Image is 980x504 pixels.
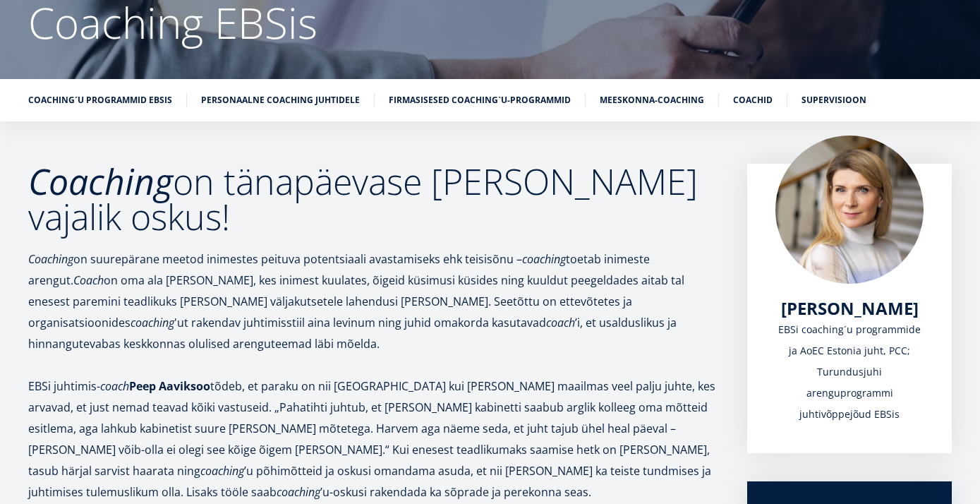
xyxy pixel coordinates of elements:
a: SUPERVISIOON [801,93,866,107]
a: Coachid [733,93,773,107]
a: Firmasisesed coaching`u-programmid [389,93,571,107]
img: Merle Viirmaa – EBS coaching’u programmide ja AoEC Estonia juht, PCC [775,136,924,284]
span: [PERSON_NAME] [781,296,919,320]
a: Meeskonna-coaching [600,93,704,107]
div: EBSi coaching´u programmide ja AoEC Estonia juht, PCC; Turundusjuhi arenguprogrammi juhtivõppejõu... [775,319,924,425]
em: coach [100,378,129,394]
strong: Peep Aaviksoo [129,378,210,394]
em: Coach [73,272,104,288]
p: EBSi juhtimis- tõdeb, et paraku on nii [GEOGRAPHIC_DATA] kui [PERSON_NAME] maailmas veel palju ju... [28,376,719,503]
p: on suurepärane meetod inimestes peituva potentsiaali avastamiseks ehk teisisõnu – toetab inimeste... [28,248,719,354]
a: [PERSON_NAME] [781,298,919,319]
a: Coaching´u programmid EBSis [28,93,172,107]
em: coaching [277,484,320,500]
em: coach [546,315,575,330]
h2: on tänapäevase [PERSON_NAME] vajalik oskus! [28,164,719,234]
em: coaching [131,315,174,330]
em: coaching [522,251,566,267]
a: Personaalne coaching juhtidele [201,93,360,107]
em: Coaching [28,157,173,205]
em: Coaching [28,251,73,267]
em: coaching [200,463,244,479]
